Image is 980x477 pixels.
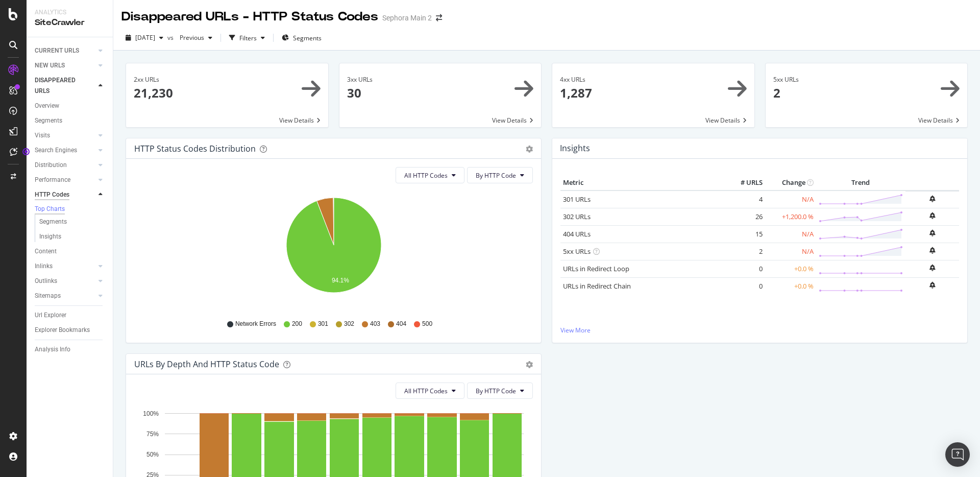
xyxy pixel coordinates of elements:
div: Search Engines [35,145,77,156]
th: Trend [816,175,905,190]
td: N/A [765,243,816,260]
th: Metric [560,175,724,190]
span: By HTTP Code [476,387,516,395]
a: NEW URLS [35,60,95,71]
div: Content [35,246,57,257]
div: bell-plus [929,265,935,271]
td: N/A [765,225,816,243]
span: All HTTP Codes [404,171,448,180]
button: Previous [176,30,216,46]
td: N/A [765,190,816,208]
span: 200 [292,320,302,328]
td: 0 [724,277,765,295]
text: 50% [146,451,159,458]
a: Content [35,246,106,257]
div: SiteCrawler [35,17,105,29]
text: 75% [146,431,159,438]
a: Insights [39,231,106,242]
a: 5xx URLs [563,247,591,256]
a: Segments [39,217,106,227]
div: URLs by Depth and HTTP Status Code [134,359,279,369]
a: Segments [35,115,106,126]
span: 500 [422,320,432,328]
span: 404 [396,320,406,328]
span: 301 [318,320,328,328]
a: Outlinks [35,276,95,287]
div: HTTP Codes [35,189,69,200]
div: NEW URLS [35,60,65,71]
div: HTTP Status Codes Distribution [134,144,256,154]
div: Visits [35,130,50,141]
a: HTTP Codes [35,189,95,200]
td: +0.0 % [765,260,816,277]
span: 302 [344,320,354,328]
div: DISAPPEARED URLS [35,75,86,97]
a: Performance [35,175,95,185]
a: Top Charts [35,204,106,214]
span: All HTTP Codes [404,387,448,395]
td: +0.0 % [765,277,816,295]
div: Analytics [35,8,105,17]
td: +1,200.0 % [765,208,816,225]
div: Performance [35,175,70,185]
div: Sephora Main 2 [382,13,432,23]
span: 2025 Sep. 2nd [135,33,155,42]
text: 94.1% [332,277,349,284]
div: Analysis Info [35,344,70,355]
span: Segments [293,34,322,42]
div: bell-plus [929,196,935,202]
a: URLs in Redirect Chain [563,281,631,291]
div: Distribution [35,160,67,171]
a: View More [560,326,959,335]
button: All HTTP Codes [396,383,464,399]
div: Open Intercom Messenger [945,442,970,467]
div: Outlinks [35,276,57,287]
td: 4 [724,190,765,208]
th: # URLS [724,175,765,190]
a: 404 URLs [563,229,591,238]
div: bell-plus [929,282,935,289]
button: [DATE] [121,30,167,46]
a: URLs in Redirect Loop [563,264,629,273]
a: Inlinks [35,261,95,272]
div: gear [526,361,533,368]
a: Url Explorer [35,310,106,321]
a: Analysis Info [35,344,106,355]
button: By HTTP Code [467,167,533,183]
a: Distribution [35,160,95,171]
td: 2 [724,243,765,260]
div: Explorer Bookmarks [35,325,90,336]
div: Top Charts [35,205,65,213]
a: Explorer Bookmarks [35,325,106,336]
td: 26 [724,208,765,225]
div: Inlinks [35,261,53,272]
div: gear [526,146,533,153]
a: Search Engines [35,145,95,156]
a: 301 URLs [563,195,591,204]
div: Segments [39,217,67,227]
div: bell-plus [929,247,935,254]
svg: A chart. [134,192,533,310]
div: bell-plus [929,230,935,236]
h4: Insights [560,141,590,155]
div: arrow-right-arrow-left [436,14,442,21]
div: Sitemaps [35,291,61,301]
div: Overview [35,101,59,111]
a: DISAPPEARED URLS [35,75,95,97]
div: Url Explorer [35,310,66,321]
span: Network Errors [235,320,276,328]
span: Previous [176,33,204,42]
span: By HTTP Code [476,171,516,180]
span: 403 [370,320,380,328]
a: Sitemaps [35,291,95,301]
span: vs [167,33,176,42]
button: Segments [278,30,326,46]
button: By HTTP Code [467,383,533,399]
div: Segments [35,115,62,126]
th: Change [765,175,816,190]
div: Disappeared URLs - HTTP Status Codes [121,8,378,26]
div: Tooltip anchor [21,147,31,156]
div: Filters [239,34,257,42]
a: 302 URLs [563,212,591,221]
